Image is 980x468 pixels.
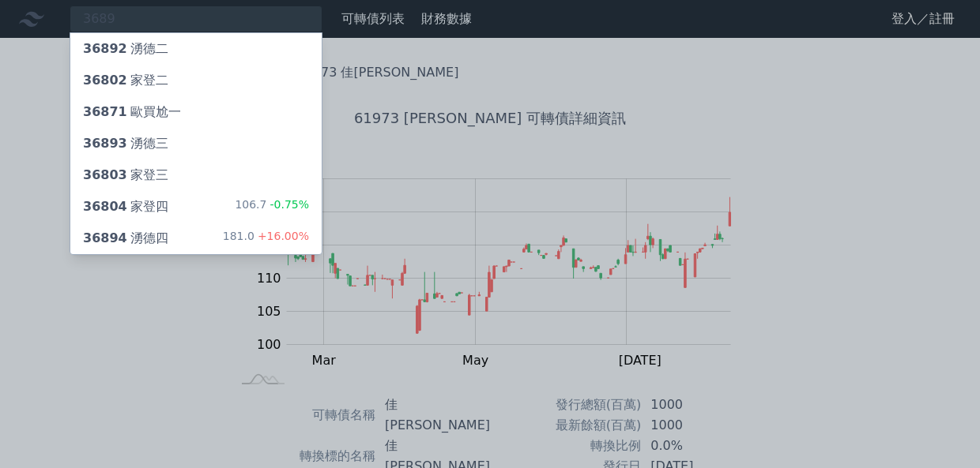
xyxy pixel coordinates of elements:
span: 36803 [83,167,127,182]
span: 36802 [83,73,127,88]
span: 36871 [83,104,127,119]
div: 181.0 [223,229,309,248]
div: 湧德三 [83,134,168,153]
div: 家登三 [83,166,168,185]
div: 家登二 [83,71,168,90]
span: 36892 [83,41,127,56]
a: 36803家登三 [70,159,322,191]
a: 36892湧德二 [70,33,322,65]
a: 36871歐買尬一 [70,96,322,128]
div: 歐買尬一 [83,103,181,122]
a: 36893湧德三 [70,128,322,159]
a: 36802家登二 [70,65,322,96]
div: 湧德二 [83,39,168,58]
span: 36894 [83,230,127,245]
div: 家登四 [83,197,168,216]
span: -0.75% [266,198,309,211]
a: 36894湧德四 181.0+16.00% [70,223,322,254]
div: 湧德四 [83,229,168,248]
span: 36893 [83,136,127,151]
div: 106.7 [235,197,309,216]
span: +16.00% [254,230,309,242]
a: 36804家登四 106.7-0.75% [70,191,322,223]
span: 36804 [83,199,127,214]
